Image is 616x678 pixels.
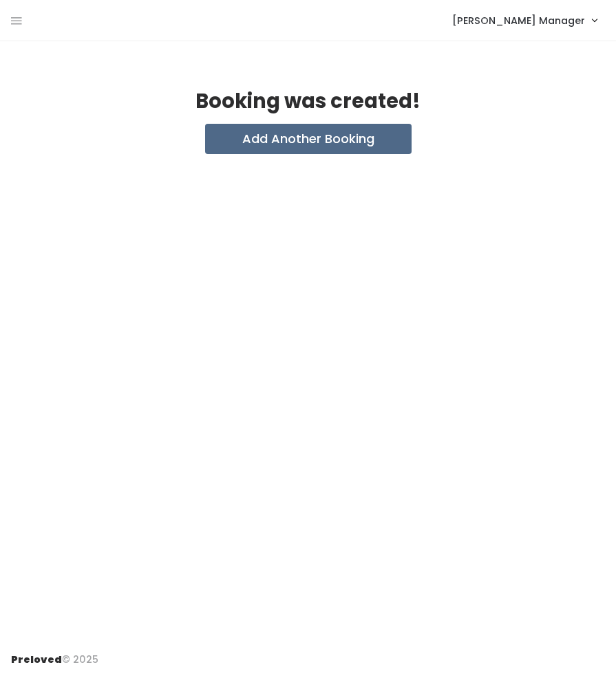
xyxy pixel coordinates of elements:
[11,653,62,666] span: Preloved
[452,13,585,28] span: [PERSON_NAME] Manager
[195,91,421,113] h2: Booking was created!
[438,6,610,35] a: [PERSON_NAME] Manager
[11,642,98,667] div: © 2025
[205,124,412,154] button: Add Another Booking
